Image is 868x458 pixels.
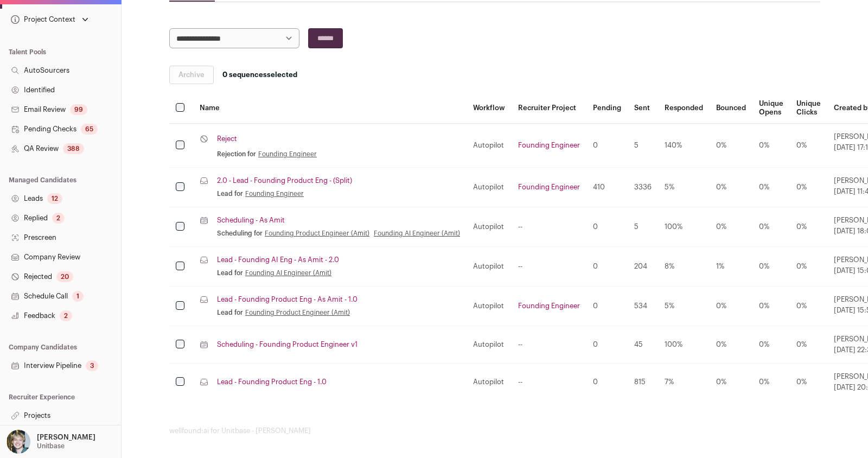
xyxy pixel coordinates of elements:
[658,124,710,168] td: 140%
[37,433,95,442] p: [PERSON_NAME]
[467,207,512,247] td: Autopilot
[710,207,752,247] td: 0%
[63,143,84,154] div: 388
[710,168,752,207] td: 0%
[217,216,285,225] a: Scheduling - As Amit
[245,269,331,277] a: Founding AI Engineer (Amit)
[217,295,358,304] a: Lead - Founding Product Eng - As Amit - 1.0
[790,124,827,168] td: 0%
[217,378,327,386] a: Lead - Founding Product Eng - 1.0
[512,93,586,124] th: Recruiter Project
[790,287,827,326] td: 0%
[586,364,628,401] td: 0
[374,229,460,238] a: Founding AI Engineer (Amit)
[222,71,297,79] span: selected
[710,364,752,401] td: 0%
[467,326,512,364] td: Autopilot
[56,271,73,282] div: 20
[628,247,658,287] td: 204
[752,124,790,168] td: 0%
[512,364,586,401] td: --
[710,247,752,287] td: 1%
[710,93,752,124] th: Bounced
[52,213,65,224] div: 2
[790,93,827,124] th: Unique Clicks
[37,442,65,450] p: Unitbase
[658,93,710,124] th: Responded
[790,326,827,364] td: 0%
[586,124,628,168] td: 0
[217,189,243,198] span: Lead for
[586,207,628,247] td: 0
[628,124,658,168] td: 5
[710,326,752,364] td: 0%
[512,207,586,247] td: --
[217,308,243,317] span: Lead for
[86,360,98,371] div: 3
[658,364,710,401] td: 7%
[752,93,790,124] th: Unique Opens
[217,176,352,185] a: 2.0 - Lead - Founding Product Eng - (Split)
[752,326,790,364] td: 0%
[217,135,237,143] a: Reject
[217,229,263,238] span: Scheduling for
[628,168,658,207] td: 3336
[217,340,358,349] a: Scheduling - Founding Product Engineer v1
[467,247,512,287] td: Autopilot
[658,168,710,207] td: 5%
[9,12,91,27] button: Open dropdown
[217,256,339,264] a: Lead - Founding AI Eng - As Amit - 2.0
[467,93,512,124] th: Workflow
[752,247,790,287] td: 0%
[217,269,243,277] span: Lead for
[710,287,752,326] td: 0%
[790,364,827,401] td: 0%
[512,247,586,287] td: --
[628,207,658,247] td: 5
[790,168,827,207] td: 0%
[658,287,710,326] td: 5%
[169,427,820,435] footer: wellfound:ai for Unitbase - [PERSON_NAME]
[586,247,628,287] td: 0
[4,430,98,454] button: Open dropdown
[467,124,512,168] td: Autopilot
[518,142,580,149] a: Founding Engineer
[512,326,586,364] td: --
[658,207,710,247] td: 100%
[628,93,658,124] th: Sent
[265,229,369,238] a: Founding Product Engineer (Amit)
[9,15,75,24] div: Project Context
[47,193,62,204] div: 12
[245,308,350,317] a: Founding Product Engineer (Amit)
[70,104,87,115] div: 99
[586,93,628,124] th: Pending
[586,168,628,207] td: 410
[710,124,752,168] td: 0%
[72,291,84,302] div: 1
[628,326,658,364] td: 45
[752,207,790,247] td: 0%
[790,207,827,247] td: 0%
[518,302,580,309] a: Founding Engineer
[81,124,98,135] div: 65
[586,287,628,326] td: 0
[7,430,30,454] img: 6494470-medium_jpg
[467,168,512,207] td: Autopilot
[628,364,658,401] td: 815
[217,150,256,158] span: Rejection for
[628,287,658,326] td: 534
[467,364,512,401] td: Autopilot
[193,93,467,124] th: Name
[245,189,304,198] a: Founding Engineer
[752,364,790,401] td: 0%
[658,247,710,287] td: 8%
[467,287,512,326] td: Autopilot
[790,247,827,287] td: 0%
[258,150,317,158] a: Founding Engineer
[60,310,72,321] div: 2
[752,168,790,207] td: 0%
[752,287,790,326] td: 0%
[658,326,710,364] td: 100%
[518,183,580,190] a: Founding Engineer
[222,71,267,78] span: 0 sequences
